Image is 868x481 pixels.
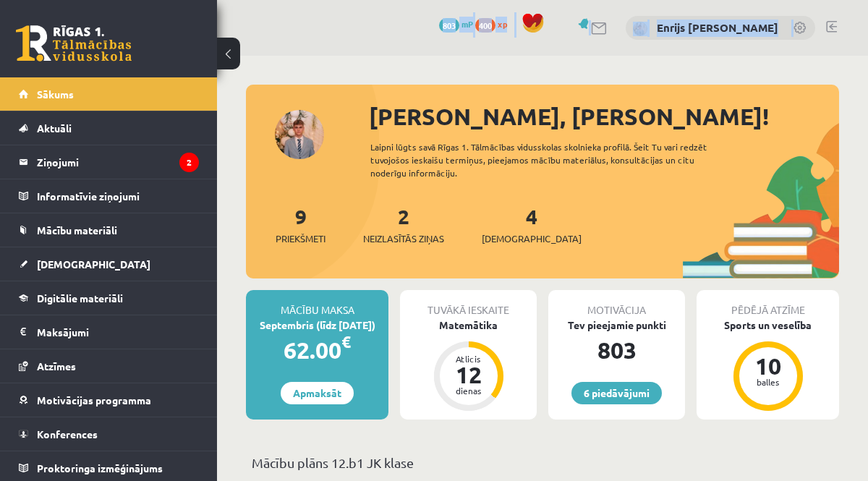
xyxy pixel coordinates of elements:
[19,281,199,315] a: Digitālie materiāli
[447,354,490,363] div: Atlicis
[697,290,839,318] div: Pēdējā atzīme
[341,331,351,352] span: €
[246,333,388,367] div: 62.00
[475,18,514,30] a: 400 xp
[19,213,199,247] a: Mācību materiāli
[548,333,685,367] div: 803
[37,224,117,237] span: Mācību materiāli
[697,318,839,413] a: Sports un veselība 10 balles
[439,18,473,30] a: 803 mP
[179,153,199,172] i: 2
[633,22,647,36] img: Enrijs Patriks Jefimovs
[447,386,490,395] div: dienas
[363,231,444,246] span: Neizlasītās ziņas
[19,349,199,383] a: Atzīmes
[19,315,199,349] a: Maksājumi
[252,453,833,472] p: Mācību plāns 12.b1 JK klase
[276,231,325,246] span: Priekšmeti
[498,18,507,30] span: xp
[439,18,459,33] span: 803
[571,382,662,404] a: 6 piedāvājumi
[475,18,495,33] span: 400
[19,383,199,417] a: Motivācijas programma
[482,231,582,246] span: [DEMOGRAPHIC_DATA]
[276,203,325,246] a: 9Priekšmeti
[19,179,199,213] a: Informatīvie ziņojumi
[447,363,490,386] div: 12
[37,315,199,349] legend: Maksājumi
[746,378,790,386] div: balles
[37,461,163,474] span: Proktoringa izmēģinājums
[548,318,685,333] div: Tev pieejamie punkti
[370,140,726,179] div: Laipni lūgts savā Rīgas 1. Tālmācības vidusskolas skolnieka profilā. Šeit Tu vari redzēt tuvojošo...
[246,318,388,333] div: Septembris (līdz [DATE])
[37,145,199,179] legend: Ziņojumi
[37,359,76,373] span: Atzīmes
[37,179,199,213] legend: Informatīvie ziņojumi
[19,77,199,111] a: Sākums
[657,20,778,35] a: Enrijs [PERSON_NAME]
[19,247,199,281] a: [DEMOGRAPHIC_DATA]
[37,88,74,101] span: Sākums
[19,417,199,451] a: Konferences
[37,122,72,135] span: Aktuāli
[461,18,473,30] span: mP
[281,382,354,404] a: Apmaksāt
[697,318,839,333] div: Sports un veselība
[19,111,199,145] a: Aktuāli
[19,145,199,179] a: Ziņojumi2
[246,290,388,318] div: Mācību maksa
[400,318,537,333] div: Matemātika
[548,290,685,318] div: Motivācija
[746,354,790,378] div: 10
[482,203,582,246] a: 4[DEMOGRAPHIC_DATA]
[400,318,537,413] a: Matemātika Atlicis 12 dienas
[400,290,537,318] div: Tuvākā ieskaite
[37,427,98,440] span: Konferences
[37,393,151,406] span: Motivācijas programma
[37,257,150,271] span: [DEMOGRAPHIC_DATA]
[16,25,132,61] a: Rīgas 1. Tālmācības vidusskola
[37,291,123,305] span: Digitālie materiāli
[369,99,839,134] div: [PERSON_NAME], [PERSON_NAME]!
[363,203,444,246] a: 2Neizlasītās ziņas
